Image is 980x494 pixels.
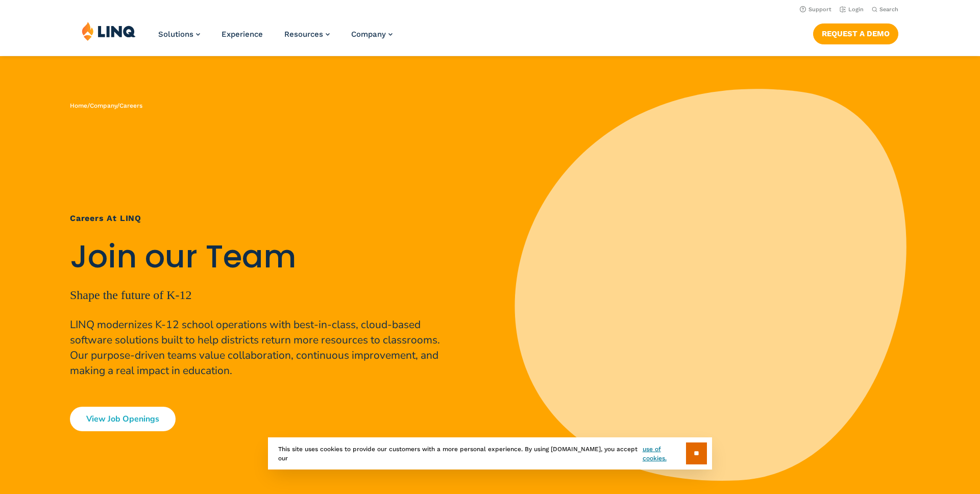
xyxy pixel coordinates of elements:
h2: Join our Team [70,239,450,275]
a: Request a Demo [813,23,898,44]
h1: Careers at LINQ [70,212,450,225]
span: Resources [284,30,323,39]
span: Company [351,30,386,39]
div: This site uses cookies to provide our customers with a more personal experience. By using [DOMAIN... [268,437,712,470]
a: Login [840,6,864,13]
a: Solutions [158,30,200,39]
span: Search [879,6,898,13]
a: View Job Openings [70,407,176,431]
span: Careers [119,102,142,109]
a: Company [90,102,117,109]
nav: Primary Navigation [158,21,393,55]
p: LINQ modernizes K-12 school operations with best-in-class, cloud-based software solutions built t... [70,317,450,378]
nav: Button Navigation [813,21,898,44]
button: Open Search Bar [872,6,898,13]
p: Shape the future of K-12 [70,286,450,304]
span: / / [70,102,142,109]
a: Support [800,6,831,13]
a: Home [70,102,87,109]
a: Company [351,30,393,39]
a: Resources [284,30,330,39]
span: Solutions [158,30,193,39]
img: LINQ | K‑12 Software [82,21,136,41]
a: Experience [222,30,263,39]
a: use of cookies. [643,444,686,463]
